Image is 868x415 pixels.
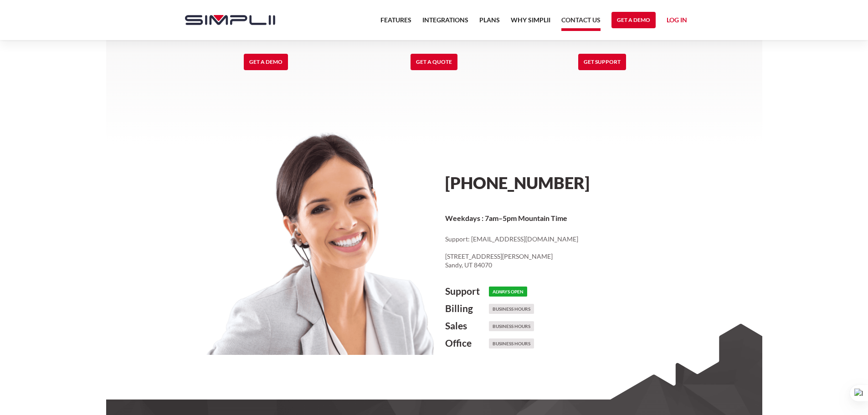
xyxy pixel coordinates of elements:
[445,173,590,193] a: [PHONE_NUMBER]
[445,320,489,331] h4: Sales
[489,338,534,348] h6: Business Hours
[667,15,687,28] a: Log in
[185,15,275,25] img: Simplii
[578,54,626,70] a: Get Support
[611,12,656,28] a: Get a Demo
[422,15,468,31] a: Integrations
[489,304,534,314] h6: Business Hours
[511,15,550,31] a: Why Simplii
[244,54,288,70] a: Get a Demo
[445,338,489,348] h4: Office
[489,321,534,331] h6: Business Hours
[445,235,693,270] p: Support: [EMAIL_ADDRESS][DOMAIN_NAME] ‍ [STREET_ADDRESS][PERSON_NAME] Sandy, UT 84070
[411,54,457,70] a: Get a Quote
[445,286,489,297] h4: Support
[479,15,500,31] a: Plans
[380,15,411,31] a: Features
[445,303,489,314] h4: Billing
[489,287,527,297] h6: Always Open
[561,15,601,31] a: Contact US
[445,214,567,222] strong: Weekdays : 7am–5pm Mountain Time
